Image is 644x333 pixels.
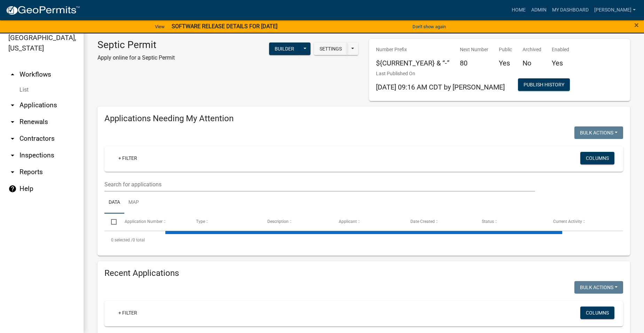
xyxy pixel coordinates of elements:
p: Last Published On [376,70,505,77]
h5: Yes [499,59,512,67]
button: Settings [314,42,347,55]
button: Builder [269,42,300,55]
a: View [152,21,167,32]
span: Applicant [339,219,357,224]
a: Data [104,192,124,214]
span: Type [196,219,205,224]
button: Columns [580,307,614,319]
p: Enabled [552,46,569,53]
a: Map [124,192,143,214]
i: arrow_drop_down [8,101,17,109]
input: Search for applications [104,177,535,192]
h4: Recent Applications [104,268,623,278]
span: Description [267,219,289,224]
datatable-header-cell: Application Number [118,214,189,230]
datatable-header-cell: Type [189,214,261,230]
a: My Dashboard [549,3,591,17]
h5: ${CURRENT_YEAR} & “-” [376,59,449,67]
div: 0 total [104,231,623,249]
button: Close [634,21,639,29]
button: Columns [580,152,614,164]
button: Publish History [518,78,570,91]
p: Apply online for a Septic Permit [97,54,175,62]
datatable-header-cell: Description [261,214,332,230]
span: Current Activity [553,219,582,224]
i: help [8,185,17,193]
strong: SOFTWARE RELEASE DETAILS FOR [DATE] [172,23,277,30]
h5: Yes [552,59,569,67]
h3: Septic Permit [97,39,175,51]
i: arrow_drop_up [8,70,17,79]
span: [DATE] 09:16 AM CDT by [PERSON_NAME] [376,83,505,91]
i: arrow_drop_down [8,118,17,126]
datatable-header-cell: Current Activity [547,214,618,230]
a: + Filter [113,152,143,164]
a: Home [509,3,528,17]
a: [PERSON_NAME] [591,3,638,17]
button: Bulk Actions [574,126,623,139]
p: Public [499,46,512,53]
a: + Filter [113,307,143,319]
i: arrow_drop_down [8,134,17,143]
p: Number Prefix [376,46,449,53]
button: Don't show again [410,21,449,32]
datatable-header-cell: Status [475,214,547,230]
span: 0 selected / [111,238,133,242]
h5: No [523,59,541,67]
span: Date Created [410,219,435,224]
span: Status [482,219,494,224]
span: Application Number [125,219,163,224]
wm-modal-confirm: Workflow Publish History [518,82,570,88]
h5: 80 [460,59,488,67]
datatable-header-cell: Applicant [332,214,403,230]
i: arrow_drop_down [8,168,17,176]
i: arrow_drop_down [8,151,17,160]
button: Bulk Actions [574,281,623,294]
span: × [634,20,639,30]
p: Next Number [460,46,488,53]
datatable-header-cell: Date Created [403,214,475,230]
p: Archived [523,46,541,53]
h4: Applications Needing My Attention [104,114,623,124]
a: Admin [528,3,549,17]
datatable-header-cell: Select [104,214,118,230]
